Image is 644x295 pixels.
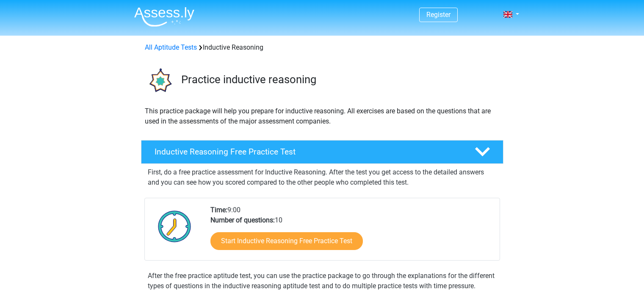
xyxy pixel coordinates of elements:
[145,106,500,126] p: This practice package will help you prepare for inductive reasoning. All exercises are based on t...
[141,63,177,99] img: inductive reasoning
[153,205,196,247] img: Clock
[148,167,497,188] p: First, do a free practice assessment for Inductive Reasoning. After the test you get access to th...
[144,271,500,291] div: After the free practice aptitude test, you can use the practice package to go through the explana...
[210,232,363,250] a: Start Inductive Reasoning Free Practice Test
[134,7,194,27] img: Assessly
[210,206,227,214] b: Time:
[145,43,197,51] a: All Aptitude Tests
[210,216,275,224] b: Number of questions:
[138,140,507,164] a: Inductive Reasoning Free Practice Test
[181,73,497,86] h3: Practice inductive reasoning
[155,147,461,157] h4: Inductive Reasoning Free Practice Test
[204,205,499,260] div: 9:00 10
[426,11,451,19] a: Register
[141,42,503,53] div: Inductive Reasoning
